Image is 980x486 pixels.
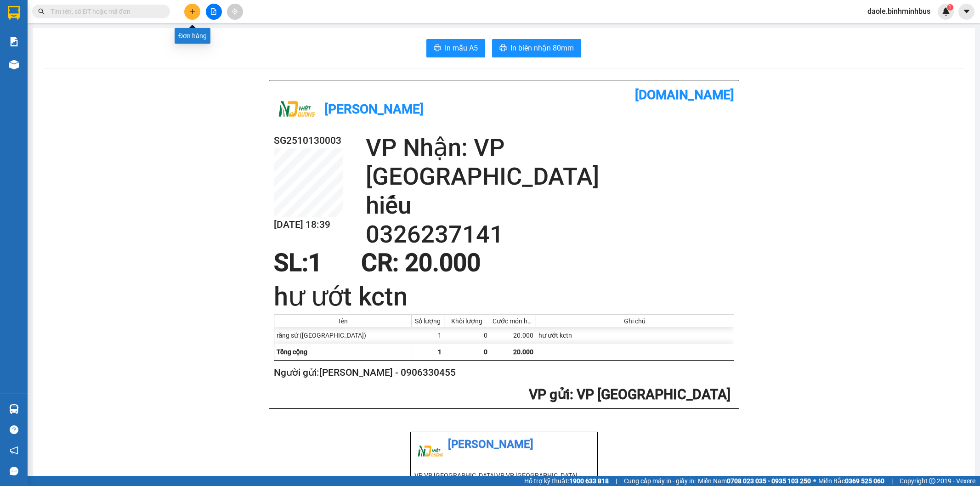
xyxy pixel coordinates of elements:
[189,8,196,15] span: plus
[184,4,200,20] button: plus
[484,348,487,356] span: 0
[366,191,734,220] h2: hiếu
[447,317,487,325] div: Khối lượng
[499,44,507,53] span: printer
[274,87,320,133] img: logo.jpg
[963,7,971,16] span: caret-down
[414,470,497,480] li: VP VP [GEOGRAPHIC_DATA]
[438,348,442,356] span: 1
[524,476,609,486] span: Hỗ trợ kỹ thuật:
[10,425,18,434] span: question-circle
[10,467,18,475] span: message
[414,436,447,468] img: logo.jpg
[175,28,210,44] div: Đơn hàng
[635,87,734,102] b: [DOMAIN_NAME]
[38,8,45,15] span: search
[942,7,950,16] img: icon-new-feature
[210,8,217,15] span: file-add
[616,476,617,486] span: |
[308,249,322,277] span: 1
[414,317,442,325] div: Số lượng
[434,44,441,53] span: printer
[426,39,485,57] button: printerIn mẫu A5
[274,249,308,277] span: SL:
[274,365,731,380] h2: Người gửi: [PERSON_NAME] - 0906330455
[324,102,424,117] b: [PERSON_NAME]
[569,477,609,485] strong: 1900 633 818
[490,327,536,344] div: 20.000
[624,476,696,486] span: Cung cấp máy in - giấy in:
[536,327,734,344] div: hư ướt kctn
[10,446,18,455] span: notification
[227,4,243,20] button: aim
[860,6,938,17] span: daole.binhminhbus
[274,279,734,315] h1: hư ướt kctn
[818,476,884,486] span: Miền Bắc
[510,42,574,54] span: In biên nhận 80mm
[698,476,811,486] span: Miền Nam
[958,4,974,20] button: caret-down
[277,348,307,356] span: Tổng cộng
[206,4,222,20] button: file-add
[414,436,594,453] li: [PERSON_NAME]
[513,348,533,356] span: 20.000
[366,133,734,191] h2: VP Nhận: VP [GEOGRAPHIC_DATA]
[361,249,481,277] span: CR : 20.000
[891,476,893,486] span: |
[492,39,581,57] button: printerIn biên nhận 80mm
[412,327,444,344] div: 1
[9,60,19,69] img: warehouse-icon
[948,4,952,11] span: 1
[496,470,578,480] li: VP VP [GEOGRAPHIC_DATA]
[8,6,20,20] img: logo-vxr
[366,220,734,249] h2: 0326237141
[232,8,238,15] span: aim
[493,317,533,325] div: Cước món hàng
[445,42,478,54] span: In mẫu A5
[274,133,343,148] h2: SG2510130003
[277,317,409,325] div: Tên
[538,317,731,325] div: Ghi chú
[9,37,19,46] img: solution-icon
[727,477,811,485] strong: 0708 023 035 - 0935 103 250
[947,4,953,11] sup: 1
[444,327,490,344] div: 0
[274,385,731,404] h2: : VP [GEOGRAPHIC_DATA]
[845,477,884,485] strong: 0369 525 060
[813,479,816,483] span: ⚪️
[274,217,343,232] h2: [DATE] 18:39
[274,327,412,344] div: răng sứ ([GEOGRAPHIC_DATA])
[929,478,935,484] span: copyright
[9,404,19,414] img: warehouse-icon
[529,386,570,402] span: VP gửi
[51,6,159,17] input: Tìm tên, số ĐT hoặc mã đơn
